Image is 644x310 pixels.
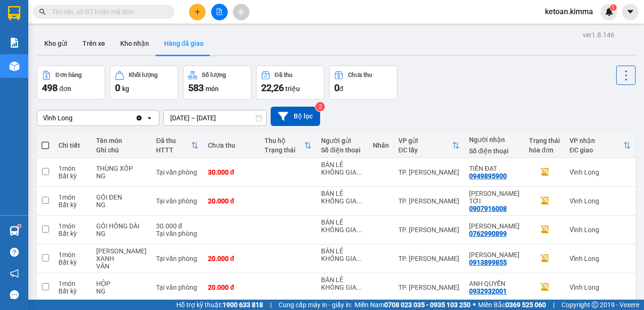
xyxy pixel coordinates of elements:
[96,146,147,154] div: Ghi chú
[605,8,613,16] img: icon-new-feature
[9,61,19,71] img: warehouse-icon
[285,85,300,92] span: triệu
[271,107,320,126] button: Bộ lọc
[260,133,316,158] th: Toggle SortBy
[321,146,363,154] div: Số điện thoại
[58,172,87,180] div: Bất kỳ
[146,114,153,122] svg: open
[469,136,520,143] div: Người nhận
[156,137,191,144] div: Đã thu
[208,197,255,205] div: 20.000 đ
[398,226,460,234] div: TP. [PERSON_NAME]
[348,72,372,78] div: Chưa thu
[208,142,255,149] div: Chưa thu
[8,6,20,20] img: logo-vxr
[529,146,560,154] div: hóa đơn
[96,247,147,262] div: THÙNG MÀU XANH
[208,255,255,262] div: 20.000 đ
[270,300,272,310] span: |
[113,32,157,55] button: Kho nhận
[58,251,87,259] div: 1 món
[570,226,631,234] div: Vĩnh Long
[188,82,204,93] span: 583
[469,259,507,266] div: 0913899855
[211,4,228,20] button: file-add
[58,230,87,237] div: Bất kỳ
[58,142,87,149] div: Chi tiết
[356,226,362,234] span: ...
[96,165,147,172] div: THÙNG XỐP
[565,133,636,158] th: Toggle SortBy
[208,284,255,291] div: 20.000 đ
[570,137,623,144] div: VP nhận
[176,300,263,310] span: Hỗ trợ kỹ thuật:
[469,251,520,259] div: THANH LOAN
[473,303,476,307] span: ⚪️
[37,32,75,55] button: Kho gửi
[233,4,249,20] button: aim
[96,172,147,180] div: NG
[96,287,147,295] div: NG
[610,4,617,11] sup: 1
[164,110,266,126] input: Select a date range.
[156,230,198,237] div: Tại văn phòng
[10,290,19,299] span: message
[96,137,147,144] div: Tên món
[622,4,638,20] button: caret-down
[315,102,325,111] sup: 2
[398,137,452,144] div: VP gửi
[264,137,304,144] div: Thu hộ
[321,218,363,234] div: BÁN LẺ KHÔNG GIAO HÓA ĐƠN
[96,222,147,230] div: GÓI HỒNG DÀI
[537,6,601,17] span: ketoan.kimma
[157,32,211,55] button: Hàng đã giao
[58,287,87,295] div: Bất kỳ
[553,300,554,310] span: |
[10,269,19,278] span: notification
[398,255,460,262] div: TP. [PERSON_NAME]
[135,114,143,122] svg: Clear value
[592,302,598,308] span: copyright
[321,190,363,205] div: BÁN LẺ KHÔNG GIAO HÓA ĐƠN
[469,222,520,230] div: CHỊ LINH
[156,197,198,205] div: Tại văn phòng
[58,165,87,172] div: 1 món
[469,190,520,205] div: PHÚC TỚI
[59,85,71,92] span: đơn
[18,225,21,227] sup: 1
[570,197,631,205] div: Vĩnh Long
[115,82,120,93] span: 0
[10,248,19,257] span: question-circle
[202,72,226,78] div: Số lượng
[275,72,292,78] div: Đã thu
[96,193,147,201] div: GÓI ĐEN
[398,168,460,176] div: TP. [PERSON_NAME]
[356,284,362,291] span: ...
[151,133,203,158] th: Toggle SortBy
[570,168,631,176] div: Vĩnh Long
[570,146,623,154] div: ĐC giao
[156,168,198,176] div: Tại văn phòng
[74,113,74,123] input: Selected Vĩnh Long.
[505,301,546,309] strong: 0369 525 060
[384,301,471,309] strong: 0708 023 035 - 0935 103 250
[216,8,223,15] span: file-add
[194,8,201,15] span: plus
[394,133,464,158] th: Toggle SortBy
[58,222,87,230] div: 1 món
[469,147,520,155] div: Số điện thoại
[156,255,198,262] div: Tại văn phòng
[43,113,73,123] div: Vĩnh Long
[189,4,206,20] button: plus
[469,230,507,237] div: 0762990899
[208,168,255,176] div: 30.000 đ
[570,255,631,262] div: Vĩnh Long
[56,72,82,78] div: Đơn hàng
[583,30,614,40] div: ver 1.8.146
[52,7,163,17] input: Tìm tên, số ĐT hoặc mã đơn
[529,137,560,144] div: Trạng thái
[9,226,19,236] img: warehouse-icon
[156,222,198,230] div: 30.000 đ
[356,255,362,262] span: ...
[339,85,343,92] span: đ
